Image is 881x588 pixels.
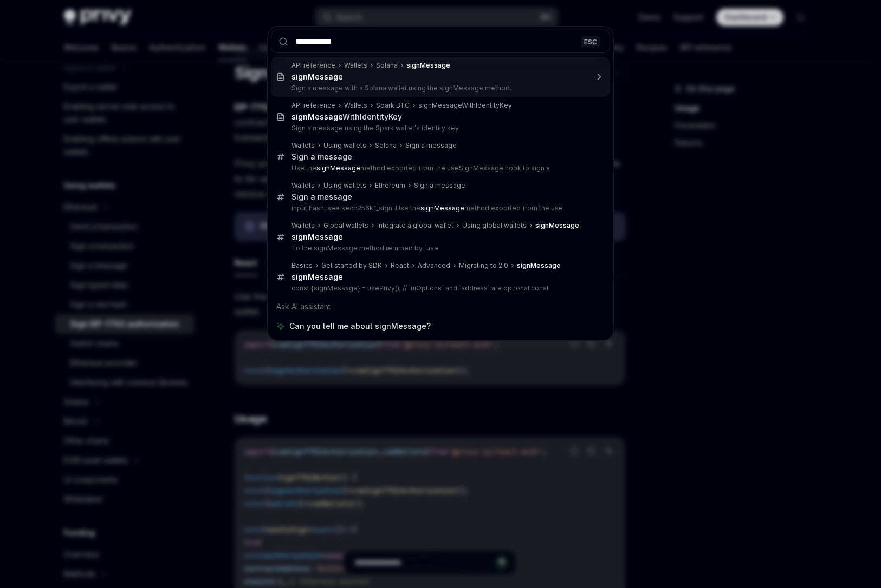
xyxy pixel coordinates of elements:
[291,284,587,293] p: const {signMessage} = usePrivy(); // `uiOptions` and `address` are optional const
[291,232,343,241] b: signMessage
[376,61,398,70] div: Solana
[405,141,457,150] div: Sign a message
[581,36,600,47] div: ESC
[289,321,431,332] span: Can you tell me about signMessage?
[323,221,368,230] div: Global wallets
[291,204,587,213] p: input hash, see secp256k1_sign. Use the method exported from the use
[376,101,410,110] div: Spark BTC
[418,261,450,270] div: Advanced
[517,261,561,269] b: signMessage
[291,192,352,202] div: Sign a message
[418,101,512,110] div: signMessageWithIdentityKey
[271,297,610,316] div: Ask AI assistant
[291,112,342,121] b: signMessage
[414,181,465,190] div: Sign a message
[291,72,343,81] b: signMessage
[323,141,366,150] div: Using wallets
[344,101,367,110] div: Wallets
[535,221,579,229] b: signMessage
[291,272,343,281] b: signMessage
[375,181,405,190] div: Ethereum
[344,61,367,70] div: Wallets
[459,261,508,270] div: Migrating to 2.0
[291,124,587,133] p: Sign a message using the Spark wallet's identity key.
[291,112,402,122] div: WithIdentityKey
[391,261,409,270] div: React
[291,221,315,230] div: Wallets
[291,61,335,70] div: API reference
[377,221,454,230] div: Integrate a global wallet
[316,164,360,172] b: signMessage
[323,181,366,190] div: Using wallets
[375,141,397,150] div: Solana
[291,84,587,93] p: Sign a message with a Solana wallet using the signMessage method.
[420,204,464,212] b: signMessage
[291,181,315,190] div: Wallets
[291,152,352,162] div: Sign a message
[291,244,587,253] p: To the signMessage method returned by `use
[291,261,313,270] div: Basics
[406,61,450,69] b: signMessage
[291,164,587,173] p: Use the method exported from the useSignMessage hook to sign a
[291,101,335,110] div: API reference
[321,261,382,270] div: Get started by SDK
[462,221,527,230] div: Using global wallets
[291,141,315,150] div: Wallets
